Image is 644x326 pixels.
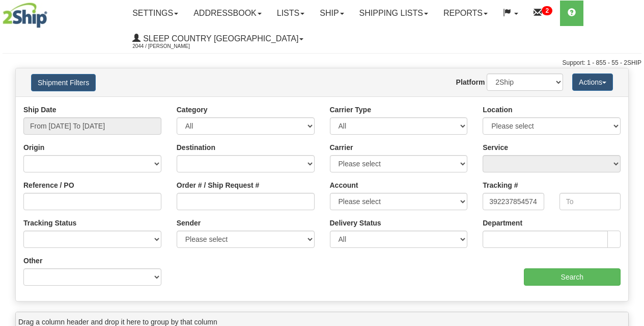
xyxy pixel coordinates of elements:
a: Ship [312,1,351,26]
input: From [483,193,544,210]
iframe: chat widget [621,111,643,215]
label: Origin [23,142,44,153]
label: Ship Date [23,105,57,115]
label: Tracking # [483,180,518,190]
label: Category [177,105,208,115]
label: Service [483,142,508,153]
label: Sender [177,218,201,228]
span: 2044 / [PERSON_NAME] [132,41,209,52]
span: Sleep Country [GEOGRAPHIC_DATA] [141,34,298,43]
label: Order # / Ship Request # [177,180,260,190]
a: Reports [436,1,495,26]
label: Reference / PO [23,180,74,190]
label: Carrier [330,142,353,153]
a: Shipping lists [352,1,436,26]
sup: 2 [542,6,552,15]
a: Lists [269,1,312,26]
button: Shipment Filters [31,74,96,91]
button: Actions [572,73,613,91]
img: logo2044.jpg [3,3,47,28]
label: Department [483,218,522,228]
label: Platform [456,77,485,87]
input: Search [524,268,621,286]
a: Sleep Country [GEOGRAPHIC_DATA] 2044 / [PERSON_NAME] [125,26,311,52]
label: Destination [177,142,215,153]
label: Tracking Status [23,218,76,228]
label: Account [330,180,358,190]
a: Settings [125,1,186,26]
div: Support: 1 - 855 - 55 - 2SHIP [3,59,641,67]
label: Carrier Type [330,105,371,115]
a: 2 [526,1,560,26]
label: Location [483,105,512,115]
label: Delivery Status [330,218,381,228]
label: Other [23,256,42,266]
input: To [559,193,621,210]
a: Addressbook [186,1,269,26]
